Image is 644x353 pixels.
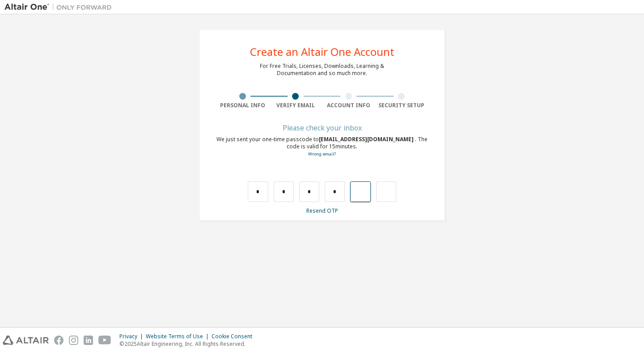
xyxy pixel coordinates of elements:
div: For Free Trials, Licenses, Downloads, Learning & Documentation and so much more. [260,63,384,77]
img: linkedin.svg [84,336,93,345]
span: [EMAIL_ADDRESS][DOMAIN_NAME] [319,135,415,143]
img: instagram.svg [69,336,78,345]
div: Verify Email [269,102,322,109]
div: Account Info [322,102,375,109]
a: Resend OTP [306,207,338,214]
div: Personal Info [216,102,269,109]
img: youtube.svg [98,336,111,345]
div: Create an Altair One Account [250,46,394,57]
div: Cookie Consent [212,333,258,340]
a: Go back to the registration form [308,151,336,157]
div: Please check your inbox [216,125,428,130]
img: Altair One [4,3,116,12]
img: facebook.svg [54,336,64,345]
div: Privacy [119,333,146,340]
div: We just sent your one-time passcode to . The code is valid for 15 minutes. [216,136,428,158]
p: © 2025 Altair Engineering, Inc. All Rights Reserved. [119,340,258,348]
div: Security Setup [375,102,428,109]
img: altair_logo.svg [3,336,49,345]
div: Website Terms of Use [146,333,212,340]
